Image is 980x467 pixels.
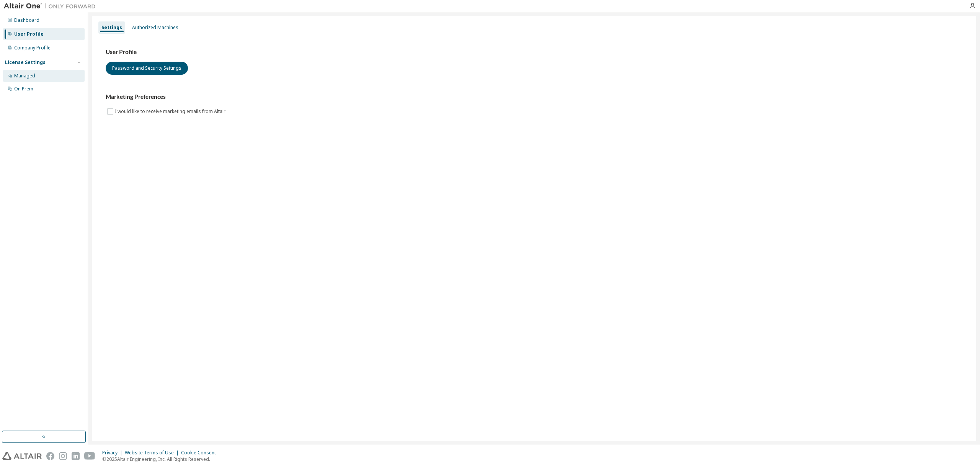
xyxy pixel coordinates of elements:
img: instagram.svg [59,452,67,460]
img: Altair One [4,2,100,10]
img: youtube.svg [84,452,95,460]
div: Cookie Consent [181,450,220,456]
p: © 2025 Altair Engineering, Inc. All Rights Reserved. [102,456,220,462]
h3: Marketing Preferences [106,93,962,101]
h3: User Profile [106,48,962,56]
div: Privacy [102,450,125,456]
img: facebook.svg [46,452,54,460]
div: User Profile [14,31,44,37]
div: Website Terms of Use [125,450,181,456]
img: linkedin.svg [72,452,80,460]
div: License Settings [5,59,46,66]
div: Company Profile [14,45,51,51]
label: I would like to receive marketing emails from Altair [115,107,227,116]
div: Managed [14,73,35,79]
div: Settings [101,25,122,31]
div: Authorized Machines [132,25,178,31]
img: altair_logo.svg [2,452,42,460]
div: Dashboard [14,17,39,23]
button: Password and Security Settings [106,62,188,75]
div: On Prem [14,86,33,92]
